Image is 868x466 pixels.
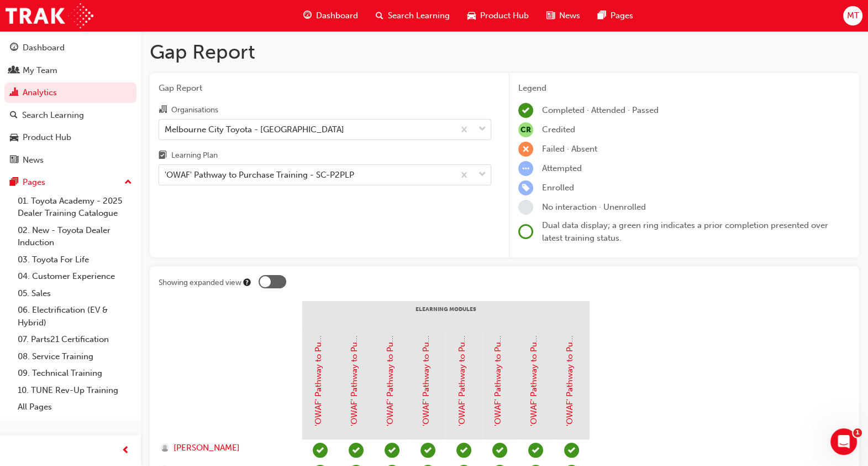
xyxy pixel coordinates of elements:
span: No interaction · Unenrolled [542,202,646,212]
span: learningRecordVerb_PASS-icon [564,443,579,458]
a: 08. Service Training [13,348,136,365]
div: 'OWAF' Pathway to Purchase Training - SC-P2PLP [165,169,354,182]
span: learningRecordVerb_FAIL-icon [518,142,533,157]
img: Trak [6,3,93,28]
a: 07. Parts21 Certification [13,331,136,348]
div: Pages [23,176,45,189]
span: 1 [853,428,862,437]
span: learningRecordVerb_PASS-icon [456,443,471,458]
div: Tooltip anchor [242,277,252,287]
span: Gap Report [159,82,491,95]
button: MT [843,6,862,25]
div: My Team [23,64,57,77]
a: car-iconProduct Hub [459,4,538,27]
button: DashboardMy TeamAnalyticsSearch LearningProduct HubNews [4,35,136,172]
span: learningplan-icon [159,151,167,161]
a: My Team [4,60,136,81]
iframe: Intercom live chat [830,428,857,455]
span: learningRecordVerb_NONE-icon [518,200,533,215]
span: car-icon [467,9,476,23]
span: learningRecordVerb_PASS-icon [385,443,399,458]
a: All Pages [13,398,136,416]
span: news-icon [546,9,555,23]
span: Dashboard [316,9,358,22]
span: Attempted [542,163,582,173]
span: null-icon [518,122,533,137]
span: organisation-icon [159,105,167,115]
button: Pages [4,172,136,193]
span: Enrolled [542,183,574,193]
span: Credited [542,125,575,134]
a: 01. Toyota Academy - 2025 Dealer Training Catalogue [13,193,136,222]
a: search-iconSearch Learning [367,4,459,27]
a: News [4,150,136,170]
span: guage-icon [10,43,18,53]
span: learningRecordVerb_PASS-icon [492,443,507,458]
span: search-icon [10,111,18,121]
span: learningRecordVerb_COMPLETE-icon [313,443,328,458]
a: guage-iconDashboard [294,4,367,27]
a: 'OWAF' Pathway to Purchase - Step 3: Advise [421,255,431,426]
span: MT [846,9,859,22]
span: Pages [611,9,633,22]
a: 09. Technical Training [13,365,136,382]
span: chart-icon [10,88,18,98]
a: 05. Sales [13,285,136,302]
a: 06. Electrification (EV & Hybrid) [13,302,136,331]
span: pages-icon [598,9,606,23]
div: Showing expanded view [159,277,241,288]
h1: Gap Report [150,40,859,64]
span: learningRecordVerb_COMPLETE-icon [518,103,533,118]
span: Failed · Absent [542,144,597,154]
span: learningRecordVerb_PASS-icon [420,443,435,458]
span: up-icon [124,175,132,190]
div: News [23,154,44,167]
span: learningRecordVerb_ATTEMPT-icon [518,161,533,176]
span: [PERSON_NAME] [173,442,240,454]
span: Dual data display; a green ring indicates a prior completion presented over latest training status. [542,220,828,243]
a: Dashboard [4,38,136,58]
a: 'OWAF' Pathway to Purchase - Step 1: Connect [349,248,359,426]
div: Dashboard [23,42,65,54]
span: down-icon [478,168,486,182]
div: Melbourne City Toyota - [GEOGRAPHIC_DATA] [165,123,344,136]
a: Analytics [4,82,136,103]
span: news-icon [10,156,18,165]
div: eLearning Modules [302,301,590,329]
span: learningRecordVerb_PASS-icon [528,443,543,458]
span: learningRecordVerb_PASS-icon [349,443,364,458]
span: pages-icon [10,178,18,188]
a: 10. TUNE Rev-Up Training [13,382,136,399]
span: guage-icon [303,9,312,23]
span: search-icon [376,9,383,23]
span: car-icon [10,133,18,143]
a: news-iconNews [538,4,589,27]
span: Completed · Attended · Passed [542,105,659,115]
div: Learning Plan [171,150,218,161]
a: 03. Toyota For Life [13,251,136,268]
a: 02. New - Toyota Dealer Induction [13,222,136,251]
a: Product Hub [4,127,136,148]
a: Search Learning [4,105,136,126]
a: pages-iconPages [589,4,642,27]
a: [PERSON_NAME] [161,442,292,454]
span: learningRecordVerb_ENROLL-icon [518,180,533,195]
span: Product Hub [480,9,529,22]
span: down-icon [478,122,486,137]
span: people-icon [10,66,18,76]
div: Search Learning [22,109,84,122]
div: Product Hub [23,131,71,144]
span: prev-icon [122,444,130,458]
div: Legend [518,82,850,95]
div: Organisations [171,105,218,116]
a: 04. Customer Experience [13,268,136,285]
span: Search Learning [388,9,450,22]
span: News [559,9,580,22]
